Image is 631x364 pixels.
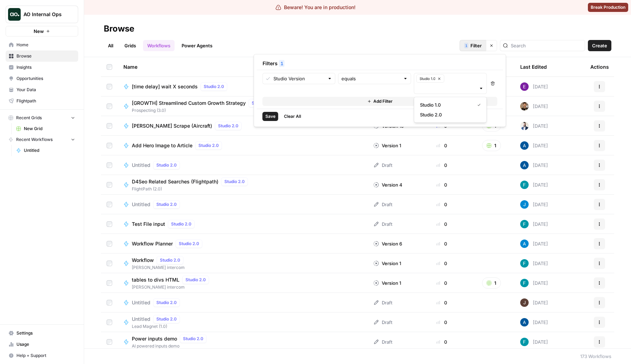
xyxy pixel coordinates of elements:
[482,277,501,289] button: 1
[421,260,462,267] div: 0
[123,298,362,307] a: UntitledStudio 2.0
[132,343,209,349] span: AI powered inputs demo
[420,111,478,118] span: Studio 2.0
[421,162,462,169] div: 0
[34,28,44,35] span: New
[132,162,150,169] span: Untitled
[520,161,548,169] div: [DATE]
[132,316,150,323] span: Untitled
[24,126,75,132] span: New Grid
[520,279,548,287] div: [DATE]
[520,338,548,346] div: [DATE]
[284,113,301,120] span: Clear All
[132,264,186,271] span: [PERSON_NAME] intercom
[520,122,529,130] img: 9jx7mcr4ixhpj047cl9iju68ah1c
[6,328,78,339] a: Settings
[132,276,179,283] span: tables to divs HTML
[183,336,203,342] span: Studio 2.0
[132,122,212,129] span: [PERSON_NAME] Scrape (Aircraft)
[198,142,219,149] span: Studio 2.0
[373,240,402,247] div: Version 6
[520,318,548,326] div: [DATE]
[520,82,548,91] div: [DATE]
[132,284,212,290] span: [PERSON_NAME] intercom
[123,276,362,290] a: tables to divs HTMLStudio 2.0[PERSON_NAME] intercom
[520,141,548,150] div: [DATE]
[179,241,199,247] span: Studio 2.0
[171,221,191,227] span: Studio 2.0
[6,95,78,107] a: Flightpath
[373,181,402,188] div: Version 4
[373,162,392,169] div: Draft
[177,40,217,51] a: Power Agents
[156,201,177,208] span: Studio 2.0
[132,335,177,342] span: Power inputs demo
[132,100,246,107] span: [GROWTH] Streamlined Custom Growth Strategy
[132,240,173,247] span: Workflow Planner
[132,186,251,192] span: FlightPath (2.0)
[511,42,582,49] input: Search
[204,83,224,90] span: Studio 2.0
[520,220,529,228] img: 3qwd99qm5jrkms79koxglshcff0m
[421,240,462,247] div: 0
[123,122,362,130] a: [PERSON_NAME] Scrape (Aircraft)Studio 2.0
[373,142,401,149] div: Version 1
[590,57,609,76] div: Actions
[6,62,78,73] a: Insights
[465,43,467,48] span: 1
[416,74,445,83] button: Studio 1.0
[13,123,78,134] a: New Grid
[24,147,75,154] span: Untitled
[263,97,497,106] button: Add Filter
[132,257,154,264] span: Workflow
[123,256,362,271] a: WorkflowStudio 2.0[PERSON_NAME] intercom
[6,113,78,123] button: Recent Grids
[16,136,53,143] span: Recent Workflows
[420,76,435,81] span: Studio 1.0
[373,260,401,267] div: Version 1
[123,200,362,209] a: UntitledStudio 2.0
[123,335,362,349] a: Power inputs demoStudio 2.0AI powered inputs demo
[156,316,177,322] span: Studio 2.0
[420,101,472,108] span: Studio 1.0
[373,319,392,326] div: Draft
[120,40,140,51] a: Grids
[265,113,276,120] span: Save
[263,112,278,121] button: Save
[104,40,117,51] a: All
[280,60,283,67] span: 1
[16,341,75,348] span: Usage
[520,181,529,189] img: 3qwd99qm5jrkms79koxglshcff0m
[421,279,462,287] div: 0
[273,75,325,82] input: Studio Version
[252,100,272,106] span: Studio 2.0
[520,102,548,110] div: [DATE]
[421,142,462,149] div: 0
[580,353,611,360] div: 173 Workflows
[8,8,21,21] img: AO Internal Ops Logo
[421,319,462,326] div: 0
[123,141,362,150] a: Add Hero Image to ArticleStudio 2.0
[520,318,529,326] img: he81ibor8lsei4p3qvg4ugbvimgp
[132,83,198,90] span: [time delay] wait X seconds
[16,42,75,48] span: Home
[520,298,529,307] img: w6h4euusfoa7171vz6jrctgb7wlt
[520,279,529,287] img: 3qwd99qm5jrkms79koxglshcff0m
[520,57,547,76] div: Last Edited
[373,299,392,306] div: Draft
[6,134,78,145] button: Recent Workflows
[421,181,462,188] div: 0
[143,40,175,51] a: Workflows
[520,161,529,169] img: he81ibor8lsei4p3qvg4ugbvimgp
[16,330,75,336] span: Settings
[591,4,625,11] span: Break Production
[520,181,548,189] div: [DATE]
[132,221,165,228] span: Test File input
[16,98,75,104] span: Flightpath
[123,161,362,169] a: UntitledStudio 2.0
[16,352,75,359] span: Help + Support
[276,4,355,11] div: Beware! You are in production!
[421,221,462,228] div: 0
[16,53,75,59] span: Browse
[520,141,529,150] img: he81ibor8lsei4p3qvg4ugbvimgp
